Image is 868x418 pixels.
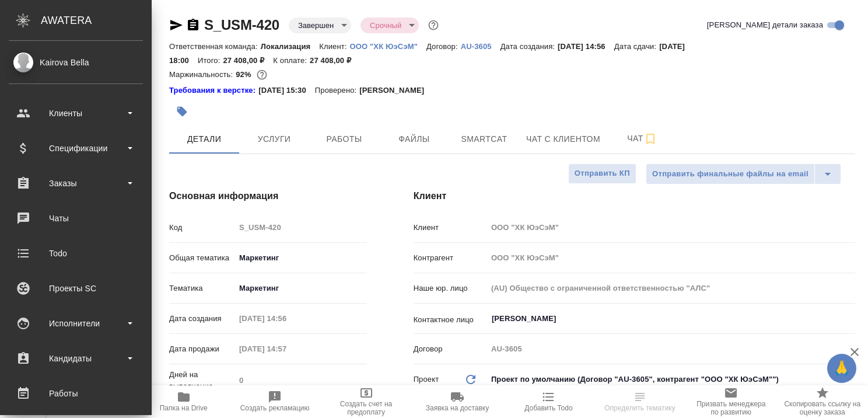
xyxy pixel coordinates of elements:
[487,370,855,389] div: Проект по умолчанию (Договор "AU-3605", контрагент "ООО "ХК ЮэСэМ"")
[9,385,143,402] div: Работы
[692,400,769,416] span: Призвать менеджера по развитию
[169,42,261,51] p: Ответственная команда:
[414,222,487,234] p: Клиент
[827,354,856,383] button: 🙏
[414,189,855,203] h4: Клиент
[777,385,868,418] button: Скопировать ссылку на оценку заказа
[360,18,419,33] div: Завершен
[169,343,235,355] p: Дата продажи
[295,20,337,30] button: Завершен
[604,404,675,412] span: Определить тематику
[235,248,367,268] div: Маркетинг
[366,20,405,30] button: Срочный
[169,189,367,203] h4: Основная информация
[414,374,439,385] p: Проект
[198,56,223,65] p: Итого:
[461,42,501,51] p: AU-3605
[524,404,572,412] span: Добавить Todo
[503,385,594,418] button: Добавить Todo
[236,70,254,79] p: 92%
[414,283,487,294] p: Наше юр. лицо
[169,85,258,96] div: Нажми, чтобы открыть папку с инструкцией
[9,56,143,69] div: Kairova Bella
[414,314,487,326] p: Контактное лицо
[426,18,441,33] button: Доп статусы указывают на важность/срочность заказа
[240,404,310,412] span: Создать рекламацию
[258,85,315,96] p: [DATE] 15:30
[614,131,670,146] span: Чат
[235,278,367,298] div: Маркетинг
[386,132,442,147] span: Файлы
[169,283,235,294] p: Тематика
[316,132,372,147] span: Работы
[169,18,183,32] button: Скопировать ссылку для ЯМессенджера
[849,318,851,320] button: Open
[169,70,236,79] p: Маржинальность:
[169,99,195,124] button: Добавить тэг
[594,385,685,418] button: Определить тематику
[261,42,320,51] p: Локализация
[614,42,659,51] p: Дата сдачи:
[414,343,487,355] p: Договор
[273,56,310,65] p: К оплате:
[235,219,367,236] input: Пустое поле
[160,404,208,412] span: Папка на Drive
[3,274,149,303] a: Проекты SC
[169,313,235,325] p: Дата создания
[9,140,143,157] div: Спецификации
[487,340,855,357] input: Пустое поле
[315,85,360,96] p: Проверено:
[186,18,200,32] button: Скопировать ссылку
[310,56,360,65] p: 27 408,00 ₽
[223,56,273,65] p: 27 408,00 ₽
[235,340,337,357] input: Пустое поле
[685,385,776,418] button: Призвать менеджера по развитию
[558,42,614,51] p: [DATE] 14:56
[832,356,852,381] span: 🙏
[526,132,600,147] span: Чат с клиентом
[229,385,320,418] button: Создать рекламацию
[204,17,279,33] a: S_USM-420
[169,369,235,392] p: Дней на выполнение
[350,42,426,51] p: ООО "ХК ЮэСэМ"
[426,404,489,412] span: Заявка на доставку
[9,350,143,367] div: Кандидаты
[501,42,558,51] p: Дата создания:
[3,204,149,233] a: Чаты
[784,400,861,416] span: Скопировать ссылку на оценку заказа
[461,41,501,51] a: AU-3605
[646,163,815,184] button: Отправить финальные файлы на email
[350,41,426,51] a: ООО "ХК ЮэСэМ"
[169,252,235,264] p: Общая тематика
[414,252,487,264] p: Контрагент
[646,163,841,184] div: split button
[652,168,808,181] span: Отправить финальные файлы на email
[320,385,411,418] button: Создать счет на предоплату
[169,85,258,96] a: Требования к верстке:
[41,9,152,32] div: AWATERA
[707,19,823,31] span: [PERSON_NAME] детали заказа
[9,175,143,192] div: Заказы
[246,132,302,147] span: Услуги
[169,222,235,234] p: Код
[487,249,855,266] input: Пустое поле
[319,42,349,51] p: Клиент:
[359,85,433,96] p: [PERSON_NAME]
[289,18,351,33] div: Завершен
[176,132,232,147] span: Детали
[456,132,512,147] span: Smartcat
[412,385,503,418] button: Заявка на доставку
[235,310,337,327] input: Пустое поле
[9,315,143,332] div: Исполнители
[643,132,657,146] svg: Подписаться
[426,42,461,51] p: Договор:
[9,210,143,227] div: Чаты
[3,239,149,268] a: Todo
[254,67,269,82] button: 1871.36 RUB;
[9,245,143,262] div: Todo
[487,219,855,236] input: Пустое поле
[575,167,630,180] span: Отправить КП
[327,400,404,416] span: Создать счет на предоплату
[9,280,143,297] div: Проекты SC
[3,379,149,408] a: Работы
